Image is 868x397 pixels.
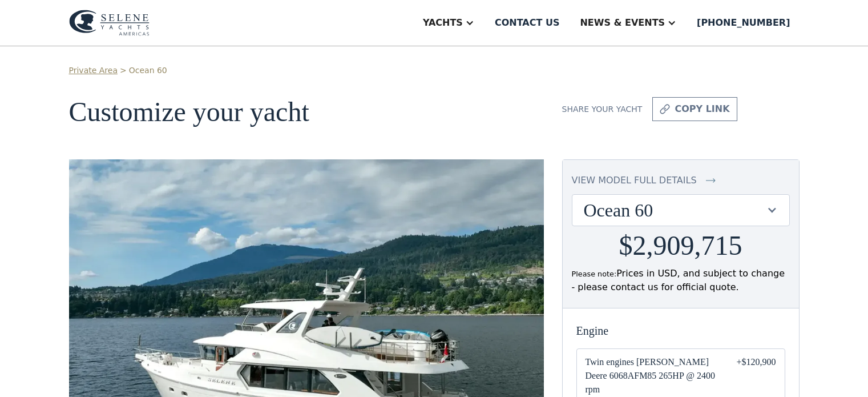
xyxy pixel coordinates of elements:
div: Ocean 60 [584,199,766,221]
div: Prices in USD, and subject to change - please contact us for official quote. [572,267,790,294]
div: Yachts [423,16,463,30]
div: Share your yacht [562,103,643,115]
span: Please note: [572,270,617,278]
div: Contact us [495,16,560,30]
a: Ocean 60 [129,65,167,77]
a: view model full details [572,174,790,187]
div: Engine [576,322,785,339]
div: [PHONE_NUMBER] [697,16,790,30]
div: News & EVENTS [580,16,665,30]
div: Ocean 60 [572,195,789,226]
img: icon [706,174,716,187]
a: copy link [652,97,737,121]
div: > [120,65,127,77]
img: logo [69,10,150,36]
img: icon [660,102,670,116]
a: Private Area [69,65,118,77]
div: view model full details [572,174,697,187]
h1: Customize your yacht [69,97,544,127]
div: +$120,900 [736,355,776,396]
div: copy link [675,102,729,116]
span: Twin engines [PERSON_NAME] Deere 6068AFM85 265HP @ 2400 rpm [586,355,718,396]
h2: $2,909,715 [619,231,742,261]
